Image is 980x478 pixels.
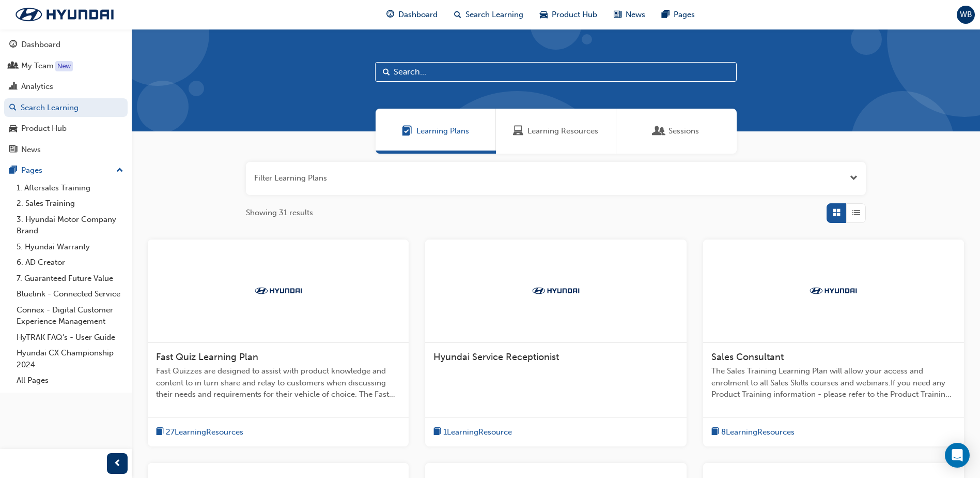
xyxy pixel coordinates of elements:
[527,286,584,296] img: Trak
[416,125,469,137] span: Learning Plans
[156,351,258,363] span: Fast Quiz Learning Plan
[21,81,53,93] div: Analytics
[166,426,243,438] span: 27 Learning Resources
[4,161,128,180] button: Pages
[433,426,512,439] button: book-icon1LearningResource
[433,351,559,363] span: Hyundai Service Receptionist
[9,103,17,113] span: search-icon
[376,109,496,154] a: Learning PlansLearning Plans
[532,4,605,25] a: car-iconProduct Hub
[12,330,128,346] a: HyTRAK FAQ's - User Guide
[12,180,128,196] a: 1. Aftersales Training
[513,125,523,137] span: Learning Resources
[852,207,860,219] span: List
[21,165,42,176] div: Pages
[945,443,970,468] div: Open Intercom Messenger
[527,125,598,137] span: Learning Resources
[383,66,390,78] span: Search
[9,145,17,155] span: news-icon
[626,9,645,21] span: News
[12,286,128,302] a: Bluelink - Connected Service
[5,4,124,25] img: Trak
[21,123,67,135] div: Product Hub
[616,109,737,154] a: SessionsSessions
[12,345,128,372] a: Hyundai CX Championship 2024
[805,286,862,296] img: Trak
[425,240,686,447] a: TrakHyundai Service Receptionistbook-icon1LearningResource
[443,426,512,438] span: 1 Learning Resource
[833,207,841,219] span: Grid
[386,8,394,21] span: guage-icon
[433,426,441,439] span: book-icon
[4,140,128,159] a: News
[4,119,128,138] a: Product Hub
[614,8,621,21] span: news-icon
[465,9,523,21] span: Search Learning
[552,9,597,21] span: Product Hub
[9,82,17,92] span: chart-icon
[375,62,737,82] input: Search...
[156,426,243,439] button: book-icon27LearningResources
[654,125,664,137] span: Sessions
[402,125,412,137] span: Learning Plans
[114,457,121,470] span: prev-icon
[4,35,128,54] a: Dashboard
[446,4,532,25] a: search-iconSearch Learning
[454,8,461,21] span: search-icon
[12,302,128,330] a: Connex - Digital Customer Experience Management
[674,9,695,21] span: Pages
[12,196,128,212] a: 2. Sales Training
[12,271,128,287] a: 7. Guaranteed Future Value
[9,166,17,175] span: pages-icon
[116,164,123,177] span: up-icon
[12,212,128,239] a: 3. Hyundai Motor Company Brand
[4,77,128,96] a: Analytics
[21,144,41,156] div: News
[9,62,17,71] span: people-icon
[156,426,164,439] span: book-icon
[378,4,446,25] a: guage-iconDashboard
[9,40,17,50] span: guage-icon
[540,8,548,21] span: car-icon
[4,98,128,117] a: Search Learning
[55,61,73,71] div: Tooltip anchor
[605,4,654,25] a: news-iconNews
[711,426,719,439] span: book-icon
[156,365,400,400] span: Fast Quizzes are designed to assist with product knowledge and content to in turn share and relay...
[711,365,956,400] span: The Sales Training Learning Plan will allow your access and enrolment to all Sales Skills courses...
[21,60,54,72] div: My Team
[246,207,313,219] span: Showing 31 results
[148,240,409,447] a: TrakFast Quiz Learning PlanFast Quizzes are designed to assist with product knowledge and content...
[250,286,307,296] img: Trak
[703,240,964,447] a: TrakSales ConsultantThe Sales Training Learning Plan will allow your access and enrolment to all ...
[711,426,795,439] button: book-icon8LearningResources
[496,109,616,154] a: Learning ResourcesLearning Resources
[957,6,975,24] button: WB
[4,33,128,161] button: DashboardMy TeamAnalyticsSearch LearningProduct HubNews
[662,8,670,21] span: pages-icon
[850,172,858,184] button: Open the filter
[711,351,784,363] span: Sales Consultant
[654,4,703,25] a: pages-iconPages
[721,426,795,438] span: 8 Learning Resources
[12,372,128,389] a: All Pages
[21,39,60,51] div: Dashboard
[12,255,128,271] a: 6. AD Creator
[12,239,128,255] a: 5. Hyundai Warranty
[398,9,438,21] span: Dashboard
[960,9,972,21] span: WB
[9,124,17,133] span: car-icon
[4,56,128,76] a: My Team
[668,125,699,137] span: Sessions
